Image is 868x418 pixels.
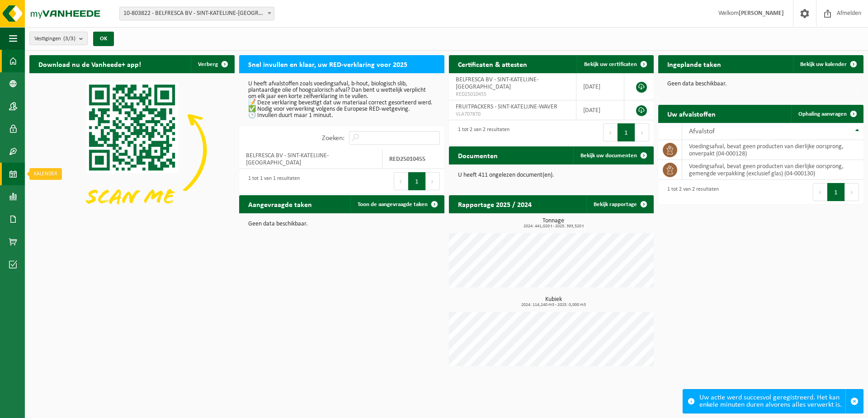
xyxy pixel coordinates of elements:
[63,36,75,42] count: (3/3)
[239,195,321,213] h2: Aangevraagde taken
[584,61,637,67] span: Bekijk uw certificaten
[449,146,507,164] h2: Documenten
[576,100,624,120] td: [DATE]
[408,172,426,190] button: 1
[426,172,440,190] button: Next
[663,182,719,202] div: 1 tot 2 van 2 resultaten
[576,73,624,100] td: [DATE]
[453,224,654,229] span: 2024: 441,020 t - 2025: 393,520 t
[699,390,845,413] div: Uw actie werd succesvol geregistreerd. Het kan enkele minuten duren alvorens alles verwerkt is.
[389,156,425,163] strong: RED25010455
[29,73,235,227] img: Download de VHEPlus App
[239,55,416,73] h2: Snel invullen en klaar, uw RED-verklaring voor 2025
[449,195,541,213] h2: Rapportage 2025 / 2024
[358,202,428,207] span: Toon de aangevraagde taken
[798,111,847,117] span: Ophaling aanvragen
[34,32,75,46] span: Vestigingen
[667,81,854,87] p: Geen data beschikbaar.
[739,10,784,17] strong: [PERSON_NAME]
[827,183,845,201] button: 1
[458,172,645,178] p: U heeft 411 ongelezen document(en).
[689,128,715,135] span: Afvalstof
[93,32,114,46] button: OK
[456,76,538,90] span: BELFRESCA BV - SINT-KATELIJNE-[GEOGRAPHIC_DATA]
[248,221,435,227] p: Geen data beschikbaar.
[322,135,344,142] label: Zoeken:
[658,105,725,122] h2: Uw afvalstoffen
[573,146,653,164] a: Bekijk uw documenten
[453,218,654,229] h3: Tonnage
[248,81,435,119] p: U heeft afvalstoffen zoals voedingsafval, b-hout, biologisch slib, plantaardige olie of hoogcalor...
[456,103,557,110] span: FRUITPACKERS - SINT-KATELIJNE-WAVER
[350,195,443,213] a: Toon de aangevraagde taken
[577,55,653,73] a: Bekijk uw certificaten
[29,32,88,45] button: Vestigingen(3/3)
[635,123,649,141] button: Next
[453,303,654,307] span: 2024: 114,240 m3 - 2025: 0,000 m3
[456,91,570,98] span: RED25010455
[453,122,509,142] div: 1 tot 2 van 2 resultaten
[198,61,218,67] span: Verberg
[29,55,150,73] h2: Download nu de Vanheede+ app!
[120,7,274,20] span: 10-803822 - BELFRESCA BV - SINT-KATELIJNE-WAVER
[239,149,382,169] td: BELFRESCA BV - SINT-KATELIJNE-[GEOGRAPHIC_DATA]
[682,160,863,180] td: voedingsafval, bevat geen producten van dierlijke oorsprong, gemengde verpakking (exclusief glas)...
[793,55,863,73] a: Bekijk uw kalender
[244,171,300,191] div: 1 tot 1 van 1 resultaten
[191,55,234,73] button: Verberg
[800,61,847,67] span: Bekijk uw kalender
[845,183,859,201] button: Next
[813,183,827,201] button: Previous
[603,123,618,141] button: Previous
[586,195,653,213] a: Bekijk rapportage
[449,55,536,73] h2: Certificaten & attesten
[682,140,863,160] td: voedingsafval, bevat geen producten van dierlijke oorsprong, onverpakt (04-000128)
[580,153,637,159] span: Bekijk uw documenten
[618,123,635,141] button: 1
[456,111,570,118] span: VLA707870
[658,55,730,73] h2: Ingeplande taken
[791,105,863,123] a: Ophaling aanvragen
[119,7,274,20] span: 10-803822 - BELFRESCA BV - SINT-KATELIJNE-WAVER
[453,296,654,307] h3: Kubiek
[394,172,408,190] button: Previous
